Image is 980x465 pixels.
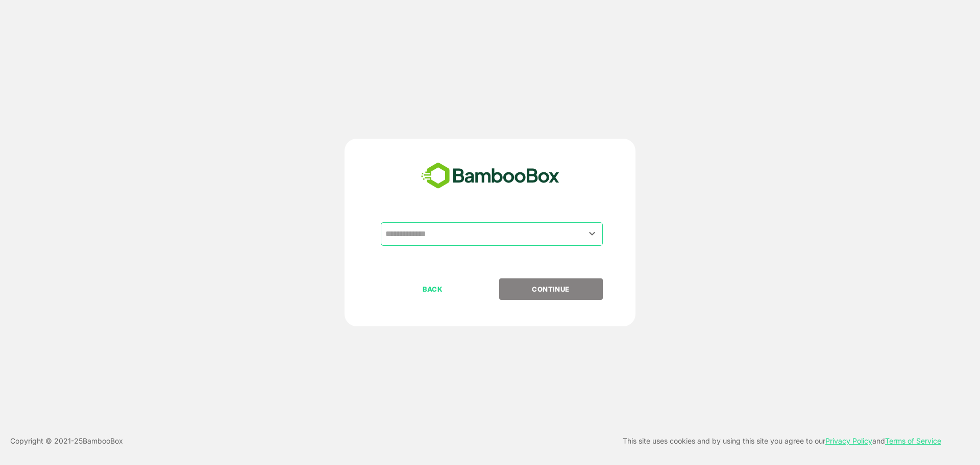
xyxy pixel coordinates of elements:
button: Open [585,227,599,241]
p: BACK [382,283,484,295]
a: Terms of Service [885,436,941,445]
a: Privacy Policy [825,436,872,445]
p: CONTINUE [500,283,602,295]
p: Copyright © 2021- 25 BambooBox [10,435,123,447]
img: bamboobox [415,159,565,193]
p: This site uses cookies and by using this site you agree to our and [623,435,941,447]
